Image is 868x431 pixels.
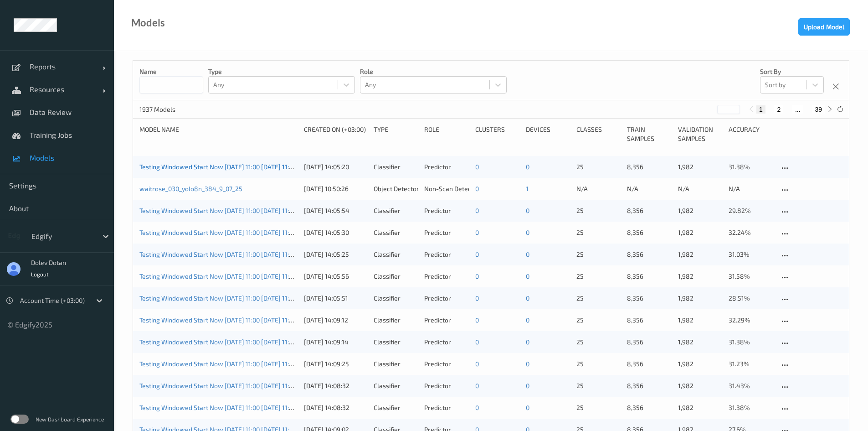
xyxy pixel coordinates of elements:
p: 25 [576,403,621,412]
a: 0 [475,382,479,389]
p: 1,982 [678,359,722,369]
a: Testing Windowed Start Now [DATE] 11:00 [DATE] 11:00 Auto Save [139,163,327,171]
p: 29.82% [729,206,773,215]
div: Classes [576,125,621,143]
div: devices [526,125,570,143]
div: Predictor [424,250,468,259]
a: 0 [526,228,529,236]
a: 0 [475,185,479,192]
div: Predictor [424,403,468,412]
p: 25 [576,272,621,281]
div: Predictor [424,294,468,303]
a: Testing Windowed Start Now [DATE] 11:00 [DATE] 11:00 Auto Save [139,250,327,258]
div: Accuracy [729,125,773,143]
a: 0 [475,316,479,324]
a: 0 [475,404,479,411]
a: 0 [526,382,529,389]
a: 0 [526,250,529,258]
div: Predictor [424,359,468,369]
p: 1,982 [678,272,722,281]
p: 8,356 [627,316,671,325]
div: Classifier [374,272,418,281]
p: 8,356 [627,250,671,259]
a: Testing Windowed Start Now [DATE] 11:00 [DATE] 11:00 Auto Save [139,338,327,346]
p: 1,982 [678,403,722,412]
p: 31.38% [729,403,773,412]
div: Classifier [374,338,418,347]
div: Classifier [374,250,418,259]
p: 25 [576,250,621,259]
p: 1,982 [678,250,722,259]
button: ... [792,105,803,114]
div: Classifier [374,381,418,390]
p: 1937 Models [139,105,208,114]
div: Predictor [424,316,468,325]
div: Classifier [374,294,418,303]
a: 0 [475,250,479,258]
button: 1 [756,105,765,114]
a: 0 [475,272,479,280]
a: Testing Windowed Start Now [DATE] 11:00 [DATE] 11:00 Auto Save [139,228,327,236]
p: 25 [576,338,621,347]
div: Classifier [374,316,418,325]
a: 0 [526,316,529,324]
p: 8,356 [627,359,671,369]
div: Predictor [424,228,468,237]
p: 25 [576,294,621,303]
a: 0 [526,360,529,368]
a: 0 [526,272,529,280]
p: 31.38% [729,338,773,347]
p: N/A [627,184,671,193]
div: [DATE] 14:09:25 [304,359,367,369]
p: 25 [576,228,621,237]
p: 25 [576,316,621,325]
p: N/A [729,184,773,193]
button: 2 [774,105,783,114]
p: 31.03% [729,250,773,259]
a: 0 [526,163,529,171]
a: 0 [526,404,529,411]
div: Created On (+03:00) [304,125,367,143]
div: Train Samples [627,125,671,143]
p: 1,982 [678,338,722,347]
div: Predictor [424,162,468,171]
div: clusters [475,125,519,143]
a: 0 [526,207,529,214]
p: Sort by [760,67,824,76]
div: [DATE] 14:08:32 [304,403,367,412]
p: 1,982 [678,316,722,325]
div: Predictor [424,272,468,281]
div: Object Detector [374,184,418,193]
div: [DATE] 10:50:26 [304,184,367,193]
button: Upload Model [798,18,850,36]
div: Predictor [424,381,468,390]
button: 39 [812,105,825,114]
p: 28.51% [729,294,773,303]
a: 0 [475,207,479,214]
p: Role [360,67,507,76]
div: [DATE] 14:08:32 [304,381,367,390]
p: 1,982 [678,381,722,390]
a: waitrose_030_yolo8n_384_9_07_25 [139,185,242,192]
div: Role [424,125,468,143]
p: 1,982 [678,206,722,215]
div: Classifier [374,359,418,369]
div: [DATE] 14:05:25 [304,250,367,259]
p: 31.43% [729,381,773,390]
p: 31.58% [729,272,773,281]
a: 0 [475,338,479,346]
p: 31.23% [729,359,773,369]
a: Testing Windowed Start Now [DATE] 11:00 [DATE] 11:00 Auto Save [139,207,327,214]
div: Classifier [374,403,418,412]
p: 8,356 [627,338,671,347]
p: 1,982 [678,294,722,303]
a: Testing Windowed Start Now [DATE] 11:00 [DATE] 11:00 Auto Save [139,316,327,324]
a: Testing Windowed Start Now [DATE] 11:00 [DATE] 11:00 Auto Save [139,272,327,280]
p: 1,982 [678,228,722,237]
div: [DATE] 14:09:14 [304,338,367,347]
div: [DATE] 14:05:54 [304,206,367,215]
div: Type [374,125,418,143]
p: 25 [576,162,621,171]
div: [DATE] 14:05:56 [304,272,367,281]
p: 31.38% [729,162,773,171]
